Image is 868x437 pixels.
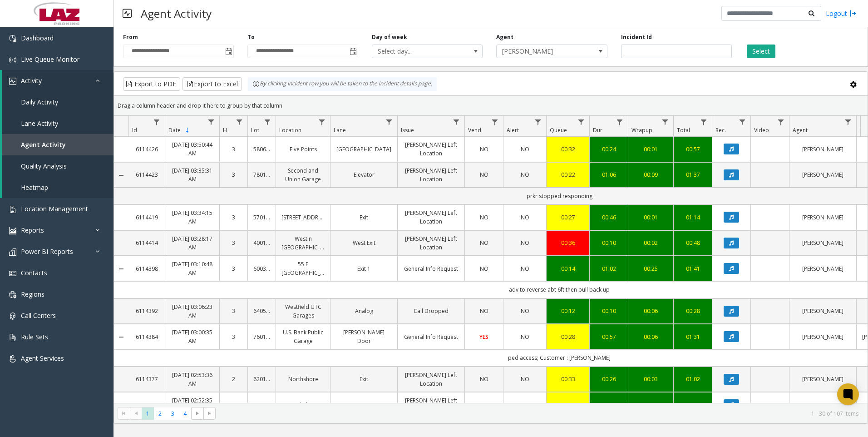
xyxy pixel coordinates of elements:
span: Queue [550,126,567,134]
span: Lane Activity [21,119,58,128]
a: [DATE] 02:53:36 AM [171,371,214,388]
a: [PERSON_NAME] [795,238,851,247]
a: 00:32 [552,401,584,409]
img: 'icon' [9,35,16,42]
a: [PERSON_NAME] [795,401,851,409]
a: NO [470,170,498,179]
a: 6114373 [134,401,159,409]
a: 55 E [GEOGRAPHIC_DATA] [281,260,325,277]
a: Video Filter Menu [775,116,787,128]
a: 01:31 [679,333,706,341]
a: 00:01 [634,401,668,409]
a: 00:57 [679,401,706,409]
a: Elevator [336,170,392,179]
a: [DATE] 03:28:17 AM [171,234,214,252]
span: Regions [21,290,44,298]
a: General Info Request [403,264,459,273]
a: 600349 [253,264,270,273]
a: [PERSON_NAME] Left Location [403,396,459,413]
a: Westfield UTC Garages [281,303,325,320]
div: 00:32 [552,145,584,154]
span: Live Queue Monitor [21,55,79,64]
a: Northshore [281,401,325,409]
a: NO [470,213,498,222]
span: Vend [468,126,481,134]
a: Collapse Details [114,172,128,179]
a: Analog [336,307,392,315]
span: Video [754,126,769,134]
a: 6114414 [134,238,159,247]
button: Export to Excel [182,77,242,91]
a: Quality Analysis [2,155,113,177]
a: 2 [225,401,242,409]
a: 580638 [253,145,270,154]
a: 00:26 [595,375,622,383]
a: Agent Activity [2,134,113,155]
a: [PERSON_NAME] [795,375,851,383]
a: 01:02 [679,375,706,383]
a: 2 [225,375,242,383]
span: Go to the next page [194,410,201,417]
a: West Exit [336,238,392,247]
a: 00:36 [552,238,584,247]
h3: Agent Activity [136,2,216,25]
span: Toggle popup [223,45,233,58]
img: 'icon' [9,313,16,320]
img: 'icon' [9,56,16,64]
span: NO [480,145,488,153]
span: Alert [507,126,519,134]
a: [PERSON_NAME] Left Location [403,140,459,158]
a: [PERSON_NAME] [795,307,851,315]
a: 6114392 [134,307,159,315]
a: Exit [336,213,392,222]
img: logout [849,9,857,18]
a: NO [509,145,541,154]
span: [PERSON_NAME] [497,45,585,58]
a: 00:28 [679,307,706,315]
span: Total [677,126,690,134]
a: 620164 [253,375,270,383]
a: [DATE] 03:50:44 AM [171,140,214,158]
span: Lane [334,126,346,134]
a: NO [509,238,541,247]
a: 6114377 [134,375,159,383]
a: [DATE] 02:52:35 AM [171,396,214,413]
span: Select day... [372,45,460,58]
a: Logout [826,9,857,18]
span: Location [279,126,301,134]
span: Contacts [21,268,47,277]
label: Incident Id [621,33,652,41]
span: Quality Analysis [21,162,67,170]
img: 'icon' [9,78,16,85]
span: Power BI Reports [21,247,73,256]
a: 01:37 [679,170,706,179]
span: Id [132,126,137,134]
span: NO [480,401,488,409]
label: Agent [496,33,513,41]
a: 00:22 [552,170,584,179]
span: Go to the last page [203,407,216,420]
a: 3 [225,145,242,154]
span: NO [480,307,488,315]
a: NO [509,401,541,409]
a: [PERSON_NAME] [795,145,851,154]
span: Page 3 [167,407,179,420]
div: 00:06 [634,333,668,341]
a: 00:57 [679,145,706,154]
div: 01:41 [679,264,706,273]
span: Rule Sets [21,333,48,341]
span: Issue [401,126,414,134]
div: 00:01 [634,213,668,222]
a: [PERSON_NAME] Left Location [403,234,459,252]
a: 3 [225,213,242,222]
img: 'icon' [9,355,16,363]
a: 570185 [253,213,270,222]
div: 01:14 [679,213,706,222]
a: Westin [GEOGRAPHIC_DATA] [281,234,325,252]
span: Heatmap [21,183,48,192]
a: 3 [225,170,242,179]
a: 00:33 [552,375,584,383]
